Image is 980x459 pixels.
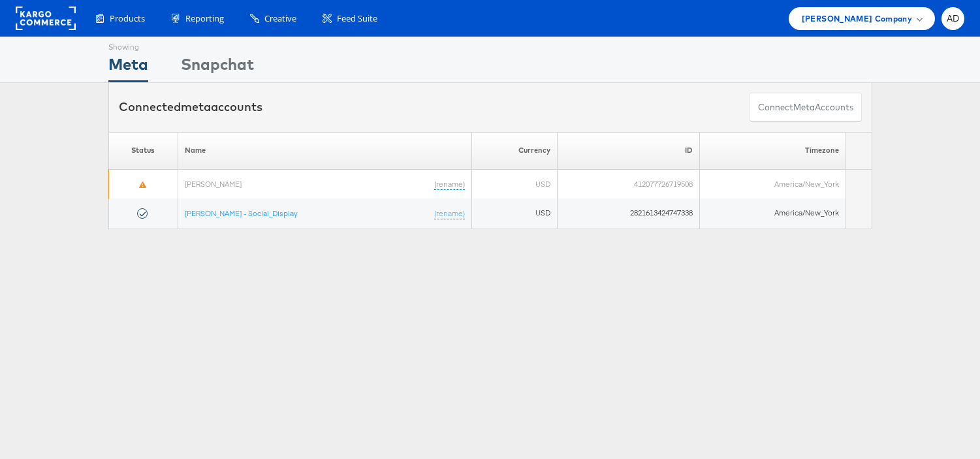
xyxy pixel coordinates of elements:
[181,99,211,114] span: meta
[700,198,846,228] td: America/New_York
[750,93,862,122] button: ConnectmetaAccounts
[108,37,148,53] div: Showing
[557,198,699,228] td: 2821613424747338
[185,178,242,188] a: [PERSON_NAME]
[185,208,298,217] a: [PERSON_NAME] - Social_Display
[471,169,557,198] td: USD
[557,169,699,198] td: 412077726719508
[802,12,912,25] span: [PERSON_NAME] Company
[700,132,846,169] th: Timezone
[471,132,557,169] th: Currency
[119,99,262,116] div: Connected accounts
[337,12,377,25] span: Feed Suite
[700,169,846,198] td: America/New_York
[793,101,815,114] span: meta
[434,208,465,219] a: (rename)
[110,12,145,25] span: Products
[108,132,178,169] th: Status
[264,12,296,25] span: Creative
[181,53,254,82] div: Snapchat
[185,12,224,25] span: Reporting
[471,198,557,228] td: USD
[947,14,960,23] span: AD
[108,53,148,82] div: Meta
[557,132,699,169] th: ID
[434,178,465,189] a: (rename)
[178,132,471,169] th: Name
